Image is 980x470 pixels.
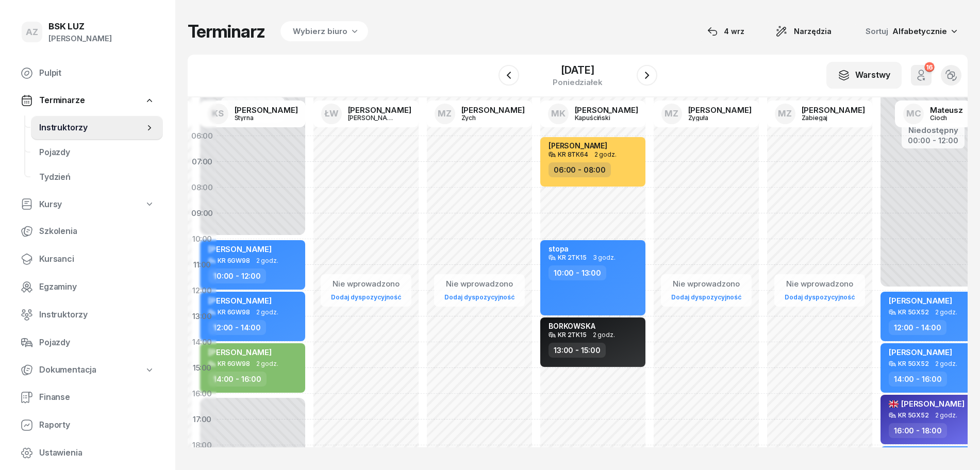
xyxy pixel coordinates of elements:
[551,109,566,118] span: MK
[48,32,112,45] div: [PERSON_NAME]
[48,22,112,31] div: BSK LUZ
[898,360,929,367] div: KR 5GX52
[838,69,890,82] div: Warstwy
[778,109,792,118] span: MZ
[889,320,946,335] div: 12:00 - 14:00
[593,331,615,339] span: 2 godz.
[188,329,217,355] div: 14:00
[558,331,587,338] div: KR 2TK15
[780,277,859,291] div: Nie wprowadzono
[39,308,155,322] span: Instruktorzy
[235,106,298,114] div: [PERSON_NAME]
[667,291,745,303] a: Dodaj dyspozycyjność
[12,358,163,382] a: Dokumentacja
[39,198,62,211] span: Kursy
[889,399,965,409] span: [PERSON_NAME]
[188,432,217,458] div: 18:00
[188,175,217,200] div: 08:00
[324,109,339,118] span: ŁW
[665,109,678,118] span: MZ
[188,123,217,149] div: 06:00
[549,322,595,330] div: BORKOWSKA
[188,304,217,329] div: 13:00
[889,296,952,306] span: [PERSON_NAME]
[12,413,163,438] a: Raporty
[188,355,217,381] div: 15:00
[12,89,163,112] a: Terminarze
[698,21,754,42] button: 4 wrz
[802,114,851,121] div: Zabiegaj
[188,278,217,304] div: 12:00
[767,100,873,127] a: MZ[PERSON_NAME]Zabiegaj
[688,114,738,121] div: Zyguła
[208,244,272,254] span: [PERSON_NAME]
[575,106,638,114] div: [PERSON_NAME]
[39,121,144,135] span: Instruktorzy
[39,94,85,107] span: Terminarze
[549,162,611,177] div: 06:00 - 08:00
[327,291,405,303] a: Dodaj dyspozycyjność
[593,254,616,261] span: 3 godz.
[667,275,745,306] button: Nie wprowadzonoDodaj dyspozycyjność
[218,309,250,315] div: KR 6GW98
[889,423,947,438] div: 16:00 - 18:00
[39,146,155,159] span: Pojazdy
[780,275,859,306] button: Nie wprowadzonoDodaj dyspozycyjność
[348,106,411,114] div: [PERSON_NAME]
[802,106,865,114] div: [PERSON_NAME]
[348,114,397,121] div: [PERSON_NAME]
[908,124,958,147] button: Niedostępny00:00 - 12:00
[208,372,267,387] div: 14:00 - 16:00
[188,252,217,278] div: 11:00
[218,257,250,264] div: KR 6GW98
[39,336,155,349] span: Pojazdy
[653,100,760,127] a: MZ[PERSON_NAME]Zyguła
[461,114,511,121] div: Zych
[908,134,958,145] div: 00:00 - 12:00
[208,320,266,335] div: 12:00 - 14:00
[39,66,155,80] span: Pulpit
[31,165,163,190] a: Tydzień
[935,309,957,316] span: 2 godz.
[688,106,752,114] div: [PERSON_NAME]
[39,391,155,404] span: Finanse
[853,21,968,42] button: Sortuj Alfabetycznie
[898,412,929,418] div: KR 5GX52
[313,100,420,127] a: ŁW[PERSON_NAME][PERSON_NAME]
[895,100,971,127] a: MCMateuszCioch
[188,381,217,407] div: 16:00
[558,151,588,158] div: KR 8TK64
[39,280,155,294] span: Egzaminy
[924,62,934,72] div: 16
[549,343,606,358] div: 13:00 - 15:00
[553,65,602,75] div: [DATE]
[39,171,155,184] span: Tydzień
[440,277,519,291] div: Nie wprowadzono
[935,360,957,367] span: 2 godz.
[31,115,163,140] a: Instruktorzy
[461,106,525,114] div: [PERSON_NAME]
[200,100,306,127] a: KS[PERSON_NAME]Styrna
[930,114,963,121] div: Cioch
[575,114,624,121] div: Kapuściński
[892,26,947,36] span: Alfabetycznie
[39,418,155,432] span: Raporty
[426,100,533,127] a: MZ[PERSON_NAME]Zych
[930,106,963,114] div: Mateusz
[898,309,929,315] div: KR 5GX52
[12,193,163,216] a: Kursy
[12,219,163,244] a: Szkolenia
[12,61,163,86] a: Pulpit
[208,296,272,306] span: [PERSON_NAME]
[558,254,587,261] div: KR 2TK15
[39,253,155,266] span: Kursanci
[935,412,957,419] span: 2 godz.
[549,265,606,280] div: 10:00 - 13:00
[218,360,250,367] div: KR 6GW98
[12,441,163,465] a: Ustawienia
[889,347,952,357] span: [PERSON_NAME]
[794,25,832,38] span: Narzędzia
[12,385,163,410] a: Finanse
[12,330,163,355] a: Pojazdy
[707,25,744,38] div: 4 wrz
